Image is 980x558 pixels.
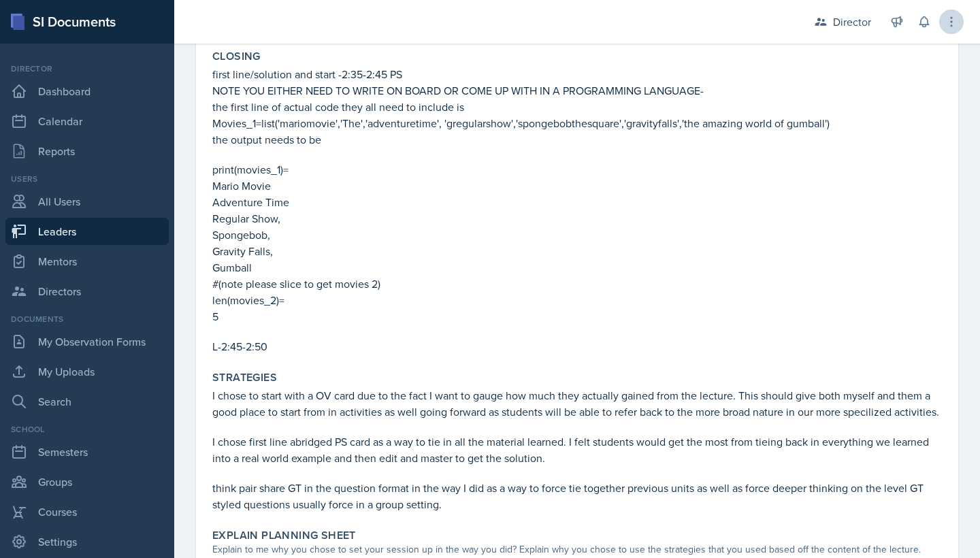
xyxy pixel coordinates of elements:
[212,178,942,194] p: Mario Movie
[212,529,356,542] label: Explain Planning Sheet
[5,313,169,325] div: Documents
[212,276,942,292] p: #(note please slice to get movies 2)
[212,194,942,210] p: Adventure Time
[212,308,942,325] p: 5
[212,115,942,131] p: Movies_1=list('mariomovie','The','adventuretime', 'gregularshow','spongebobthesquare','gravityfal...
[212,66,942,82] p: first line/solution and start -2:35-2:45 PS
[212,161,942,178] p: print(movies_1)=
[212,50,261,63] label: Closing
[212,243,942,259] p: Gravity Falls,
[212,131,942,148] p: the output needs to be
[212,480,942,512] p: think pair share GT in the question format in the way I did as a way to force tie together previo...
[5,188,169,215] a: All Users
[212,210,942,227] p: Regular Show,
[212,387,942,420] p: I chose to start with a OV card due to the fact I want to gauge how much they actually gained fro...
[212,99,942,115] p: the first line of actual code they all need to include is
[5,438,169,465] a: Semesters
[5,108,169,135] a: Calendar
[5,468,169,495] a: Groups
[212,82,942,99] p: NOTE YOU EITHER NEED TO WRITE ON BOARD OR COME UP WITH IN A PROGRAMMING LANGUAGE-
[5,218,169,245] a: Leaders
[5,78,169,105] a: Dashboard
[5,528,169,555] a: Settings
[5,137,169,165] a: Reports
[5,423,169,436] div: School
[5,388,169,415] a: Search
[5,498,169,525] a: Courses
[5,358,169,385] a: My Uploads
[5,278,169,305] a: Directors
[5,248,169,275] a: Mentors
[5,328,169,355] a: My Observation Forms
[212,338,942,355] p: L-2:45-2:50
[212,371,277,384] label: Strategies
[833,14,871,30] div: Director
[212,259,942,276] p: Gumball
[212,433,942,466] p: I chose first line abridged PS card as a way to tie in all the material learned. I felt students ...
[212,292,942,308] p: len(movies_2)=
[212,227,942,243] p: Spongebob,
[212,542,942,557] div: Explain to me why you chose to set your session up in the way you did? Explain why you chose to u...
[5,173,169,185] div: Users
[5,63,169,75] div: Director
